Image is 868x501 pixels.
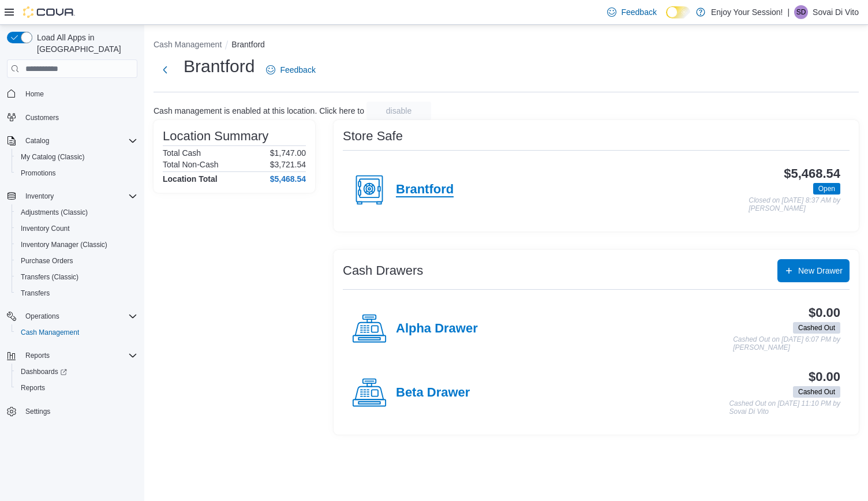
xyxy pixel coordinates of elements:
[16,150,89,164] a: My Catalog (Classic)
[793,322,840,334] span: Cashed Out
[749,197,840,212] p: Closed on [DATE] 8:37 AM by [PERSON_NAME]
[12,204,142,220] button: Adjustments (Classic)
[21,405,55,418] a: Settings
[21,349,54,362] button: Reports
[777,259,850,282] button: New Drawer
[280,64,315,76] span: Feedback
[21,111,63,125] a: Customers
[231,40,265,49] button: Brantford
[16,254,78,268] a: Purchase Orders
[711,5,783,19] p: Enjoy Your Session!
[25,136,49,145] span: Catalog
[733,336,840,352] p: Cashed Out on [DATE] 6:07 PM by [PERSON_NAME]
[21,224,70,233] span: Inventory Count
[16,270,83,284] a: Transfers (Classic)
[16,326,84,339] a: Cash Management
[396,182,454,197] h4: Brantford
[12,149,142,165] button: My Catalog (Classic)
[25,407,50,416] span: Settings
[270,174,306,184] h4: $5,468.54
[163,174,218,184] h4: Location Total
[163,160,219,169] h6: Total Non-Cash
[154,106,364,115] p: Cash management is enabled at this location. Click here to
[23,6,75,18] img: Cova
[21,256,73,266] span: Purchase Orders
[16,222,137,235] span: Inventory Count
[12,380,142,396] button: Reports
[16,238,137,252] span: Inventory Manager (Classic)
[787,5,790,19] p: |
[809,370,840,384] h3: $0.00
[16,205,137,219] span: Adjustments (Classic)
[386,105,411,117] span: disable
[163,129,268,143] h3: Location Summary
[270,148,306,158] p: $1,747.00
[21,383,45,392] span: Reports
[2,188,142,204] button: Inventory
[396,321,478,337] h4: Alpha Drawer
[21,152,85,162] span: My Catalog (Classic)
[809,306,840,320] h3: $0.00
[25,312,59,321] span: Operations
[21,134,137,148] span: Catalog
[2,308,142,324] button: Operations
[16,150,137,164] span: My Catalog (Classic)
[21,86,137,100] span: Home
[813,5,859,19] p: Sovai Di Vito
[21,134,54,148] button: Catalog
[12,285,142,301] button: Transfers
[16,365,137,379] span: Dashboards
[163,148,201,158] h6: Total Cash
[154,40,222,49] button: Cash Management
[25,113,59,122] span: Customers
[16,286,137,300] span: Transfers
[270,160,306,169] p: $3,721.54
[729,400,840,416] p: Cashed Out on [DATE] 11:10 PM by Sovai Di Vito
[16,381,137,395] span: Reports
[2,85,142,102] button: Home
[21,110,137,125] span: Customers
[796,5,806,19] span: SD
[21,87,48,101] a: Home
[818,184,835,194] span: Open
[7,80,137,450] nav: Complex example
[16,205,92,219] a: Adjustments (Classic)
[21,169,56,178] span: Promotions
[12,269,142,285] button: Transfers (Classic)
[16,222,74,235] a: Inventory Count
[12,165,142,181] button: Promotions
[798,323,835,333] span: Cashed Out
[12,220,142,237] button: Inventory Count
[2,403,142,420] button: Settings
[21,189,137,203] span: Inventory
[2,133,142,149] button: Catalog
[21,404,137,418] span: Settings
[16,166,137,180] span: Promotions
[25,351,50,360] span: Reports
[16,381,50,395] a: Reports
[12,237,142,253] button: Inventory Manager (Classic)
[16,365,72,379] a: Dashboards
[2,109,142,126] button: Customers
[666,6,690,18] input: Dark Mode
[21,208,88,217] span: Adjustments (Classic)
[21,367,67,376] span: Dashboards
[154,58,177,81] button: Next
[25,89,44,99] span: Home
[621,6,656,18] span: Feedback
[813,183,840,195] span: Open
[184,55,255,78] h1: Brantford
[21,272,78,282] span: Transfers (Classic)
[16,166,61,180] a: Promotions
[21,349,137,362] span: Reports
[16,326,137,339] span: Cash Management
[25,192,54,201] span: Inventory
[396,386,470,401] h4: Beta Drawer
[798,387,835,397] span: Cashed Out
[154,39,859,53] nav: An example of EuiBreadcrumbs
[12,253,142,269] button: Purchase Orders
[343,129,403,143] h3: Store Safe
[16,286,54,300] a: Transfers
[32,32,137,55] span: Load All Apps in [GEOGRAPHIC_DATA]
